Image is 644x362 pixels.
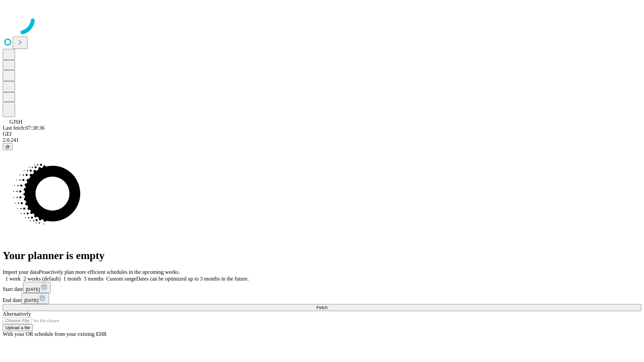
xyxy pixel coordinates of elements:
[316,305,327,310] span: Fetch
[3,125,45,131] span: Last fetch: 07:38:36
[3,249,641,262] h1: Your planner is empty
[3,293,641,304] div: End date
[5,276,21,282] span: 1 week
[3,282,641,293] div: Start date
[24,298,38,303] span: [DATE]
[39,269,180,275] span: Proactively plan more efficient schedules in the upcoming weeks.
[106,276,136,282] span: Custom range
[3,131,641,137] div: GEI
[3,331,107,337] span: With your OR schedule from your existing EHR
[9,119,22,125] span: GJSH
[84,276,104,282] span: 3 months
[3,137,641,143] div: 2.0.241
[23,282,51,293] button: [DATE]
[3,304,641,311] button: Fetch
[23,276,61,282] span: 2 weeks (default)
[136,276,249,282] span: Dates can be optimized up to 3 months in the future.
[5,144,10,149] span: @
[3,143,13,150] button: @
[26,287,40,292] span: [DATE]
[3,269,39,275] span: Import your data
[3,324,33,331] button: Upload a file
[21,293,49,304] button: [DATE]
[3,311,31,317] span: Alternatively
[63,276,81,282] span: 1 month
